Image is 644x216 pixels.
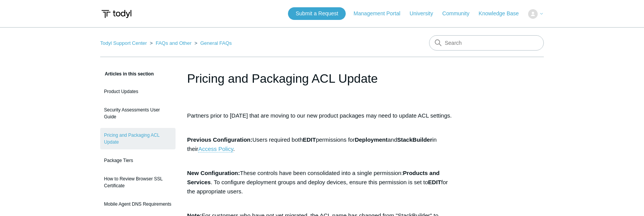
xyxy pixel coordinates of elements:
strong: EDIT [303,136,316,143]
a: How to Review Browser SSL Certificate [100,172,176,193]
li: Todyl Support Center [100,40,148,46]
a: Product Updates [100,84,176,99]
p: Partners prior to [DATE] that are moving to our new product packages may need to update ACL setti... [187,111,457,129]
a: Submit a Request [288,7,346,20]
a: Knowledge Base [479,10,527,18]
a: Mobile Agent DNS Requirements [100,197,176,211]
a: Security Assessments User Guide [100,103,176,124]
strong: StackBuilder [397,136,433,143]
a: Todyl Support Center [100,40,147,46]
p: Users required both permissions for and in their . [187,135,457,163]
a: Pricing and Packaging ACL Update [100,128,176,149]
input: Search [429,35,544,51]
strong: New Configuration: [187,170,240,176]
a: Management Portal [354,10,408,18]
h1: Pricing and Packaging ACL Update [187,69,457,88]
img: Todyl Support Center Help Center home page [100,7,133,21]
a: FAQs and Other [156,40,192,46]
a: University [410,10,441,18]
li: FAQs and Other [148,40,193,46]
a: Package Tiers [100,153,176,168]
a: General FAQs [200,40,232,46]
strong: Previous Configuration: [187,136,252,143]
p: These controls have been consolidated into a single permission: . To configure deployment groups ... [187,169,457,205]
a: Access Policy [198,146,233,152]
span: Articles in this section [100,71,154,77]
li: General FAQs [193,40,232,46]
strong: EDIT [428,179,441,185]
strong: Deployment [355,136,388,143]
a: Community [442,10,477,18]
